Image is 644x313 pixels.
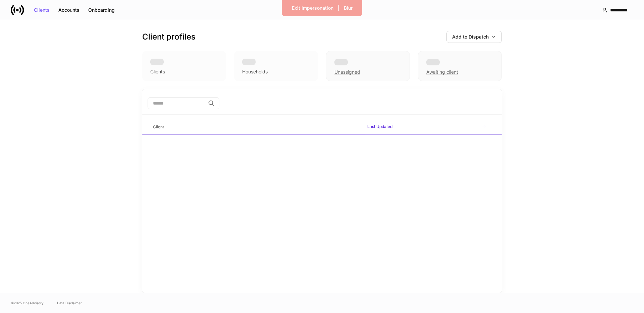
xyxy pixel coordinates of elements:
button: Exit Impersonation [287,3,338,13]
button: Onboarding [84,5,119,15]
div: Awaiting client [426,69,458,75]
a: Data Disclaimer [57,300,82,306]
h6: Last Updated [367,123,392,130]
h6: Client [153,124,164,130]
div: Onboarding [88,8,115,12]
button: Blur [339,3,357,13]
div: Accounts [58,8,79,12]
h3: Client profiles [142,32,196,42]
div: Add to Dispatch [452,35,496,39]
div: Households [242,68,268,75]
div: Exit Impersonation [292,6,333,10]
button: Clients [30,5,54,15]
span: © 2025 OneAdvisory [11,300,44,306]
span: Last Updated [365,120,489,134]
span: Client [150,120,359,134]
button: Accounts [54,5,84,15]
div: Blur [344,6,353,10]
div: Clients [150,68,165,75]
div: Unassigned [334,69,360,75]
div: Unassigned [326,51,410,81]
div: Clients [34,8,50,12]
button: Add to Dispatch [446,31,502,43]
div: Awaiting client [418,51,502,81]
